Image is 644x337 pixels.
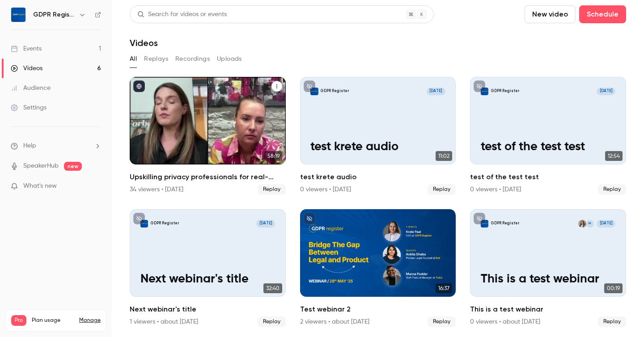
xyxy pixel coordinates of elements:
span: 12:54 [605,151,623,161]
span: Help [23,141,36,151]
span: Replay [258,184,286,195]
p: test krete audio [310,140,445,154]
h6: GDPR Register [33,10,75,19]
div: 34 viewers • [DATE] [130,185,183,194]
span: Pro [11,315,26,326]
span: [DATE] [427,88,445,95]
span: Replay [428,316,456,327]
button: Replays [144,52,168,66]
li: test of the test test [470,77,626,195]
span: new [64,162,82,171]
div: 0 viewers • [DATE] [470,185,521,194]
button: Uploads [217,52,242,66]
span: Plan usage [32,317,74,324]
p: Next webinar's title [140,272,275,286]
h2: Test webinar 2 [300,304,456,315]
img: GDPR Register [11,8,25,22]
div: Events [11,44,42,53]
button: unpublished [474,213,485,224]
span: 00:19 [604,283,623,293]
button: unpublished [304,80,315,92]
a: 16:37Test webinar 22 viewers • about [DATE]Replay [300,209,456,327]
h2: test of the test test [470,172,626,182]
h2: Next webinar's title [130,304,286,315]
span: What's new [23,181,57,191]
button: published [133,80,145,92]
span: Replay [428,184,456,195]
a: test krete audioGDPR Register[DATE]test krete audio11:02test krete audio0 viewers • [DATE]Replay [300,77,456,195]
li: This is a test webinar [470,209,626,327]
button: All [130,52,137,66]
span: 11:02 [436,151,452,161]
p: GDPR Register [151,221,179,226]
a: Manage [79,317,101,324]
h2: Upskilling privacy professionals for real-world company impact [130,172,286,182]
p: GDPR Register [491,88,519,94]
button: unpublished [304,213,315,224]
span: 16:37 [436,283,452,293]
li: test krete audio [300,77,456,195]
li: help-dropdown-opener [11,141,101,151]
button: Schedule [579,5,626,23]
span: 58:19 [265,151,282,161]
div: Audience [11,84,51,93]
button: New video [525,5,576,23]
div: 0 viewers • about [DATE] [470,317,540,326]
div: 1 viewers • about [DATE] [130,317,198,326]
div: 0 viewers • [DATE] [300,185,351,194]
span: Replay [258,316,286,327]
a: SpeakerHub [23,161,59,171]
div: Videos [11,64,42,73]
a: Next webinar's titleGDPR Register[DATE]Next webinar's title32:40Next webinar's title1 viewers • a... [130,209,286,327]
button: unpublished [133,213,145,224]
div: M [585,219,594,228]
img: Krete Paal [578,220,586,227]
li: Test webinar 2 [300,209,456,327]
p: GDPR Register [321,88,349,94]
a: test of the test testGDPR Register[DATE]test of the test test12:54test of the test test0 viewers ... [470,77,626,195]
span: 32:40 [263,283,282,293]
div: Settings [11,103,47,112]
p: test of the test test [481,140,616,154]
ul: Videos [130,77,626,327]
button: unpublished [474,80,485,92]
button: Recordings [175,52,210,66]
h2: test krete audio [300,172,456,182]
span: [DATE] [256,220,275,227]
span: [DATE] [597,220,615,227]
li: Next webinar's title [130,209,286,327]
a: 58:19Upskilling privacy professionals for real-world company impact34 viewers • [DATE]Replay [130,77,286,195]
a: This is a test webinarGDPR RegisterMKrete Paal[DATE]This is a test webinar00:19This is a test web... [470,209,626,327]
span: [DATE] [597,88,615,95]
div: 2 viewers • about [DATE] [300,317,369,326]
li: Upskilling privacy professionals for real-world company impact [130,77,286,195]
section: Videos [130,5,626,332]
span: Replay [598,184,626,195]
h2: This is a test webinar [470,304,626,315]
div: Search for videos or events [137,10,227,19]
p: GDPR Register [491,221,519,226]
span: Replay [598,316,626,327]
h1: Videos [130,38,158,48]
p: This is a test webinar [481,272,616,286]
